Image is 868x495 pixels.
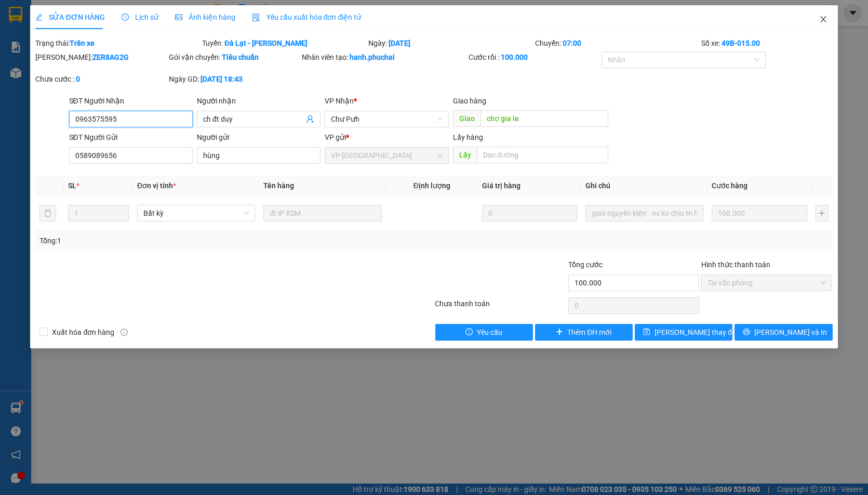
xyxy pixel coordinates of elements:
[453,133,483,141] span: Lấy hàng
[453,110,480,127] span: Giao
[819,15,827,23] span: close
[201,37,367,49] div: Tuyến:
[35,51,166,63] div: [PERSON_NAME]:
[707,275,826,291] span: Tại văn phòng
[568,260,603,269] span: Tổng cước
[69,95,193,107] div: SĐT Người Nhận
[175,14,182,21] span: picture
[302,51,466,63] div: Nhân viên tạo:
[581,176,707,196] th: Ghi chú
[68,181,76,190] span: SL
[169,51,300,63] div: Gói vận chuyển:
[469,51,599,63] div: Cước rồi :
[252,14,260,22] img: icon
[331,111,442,127] span: Chư Pưh
[35,73,166,85] div: Chưa cước :
[39,205,56,222] button: delete
[712,181,747,190] span: Cước hàng
[535,324,633,341] button: plusThêm ĐH mới
[306,115,314,123] span: user-add
[413,181,450,190] span: Định lượng
[263,205,381,222] input: VD: Bàn, Ghế
[122,14,129,21] span: clock-circle
[563,39,581,47] b: 07:00
[169,73,300,85] div: Ngày GD:
[175,13,235,21] span: Ảnh kiện hàng
[350,53,395,61] b: hanh.phuchai
[331,148,442,163] span: VP Đà Lạt
[367,37,533,49] div: Ngày:
[754,327,827,338] span: [PERSON_NAME] và In
[122,13,158,21] span: Lịch sử
[263,181,294,190] span: Tên hàng
[434,298,567,316] div: Chưa thanh toán
[143,205,249,221] span: Bất kỳ
[722,39,760,47] b: 49B-015.00
[39,235,335,246] div: Tổng: 1
[712,205,807,222] input: 0
[70,39,95,47] b: Trên xe
[700,37,833,49] div: Số xe:
[35,13,104,21] span: SỬA ĐƠN HÀNG
[48,327,118,338] span: Xuất hóa đơn hàng
[197,95,321,107] div: Người nhận
[197,132,321,143] div: Người gửi
[482,205,577,222] input: 0
[743,328,750,336] span: printer
[477,147,609,163] input: Dọc đường
[222,53,259,61] b: Tiêu chuẩn
[477,327,502,338] span: Yêu cầu
[465,328,473,336] span: exclamation-circle
[534,37,700,49] div: Chuyến:
[389,39,410,47] b: [DATE]
[809,5,838,34] button: Close
[585,205,703,222] input: Ghi Chú
[69,132,193,143] div: SĐT Người Gửi
[643,328,650,336] span: save
[76,75,80,83] b: 0
[137,181,176,190] span: Đơn vị tính
[224,39,308,47] b: Đà Lạt - [PERSON_NAME]
[325,97,354,105] span: VP Nhận
[252,13,362,21] span: Yêu cầu xuất hóa đơn điện tử
[701,260,770,269] label: Hình thức thanh toán
[635,324,732,341] button: save[PERSON_NAME] thay đổi
[34,37,201,49] div: Trạng thái:
[556,328,563,336] span: plus
[435,324,533,341] button: exclamation-circleYêu cầu
[201,75,243,83] b: [DATE] 18:43
[92,53,129,61] b: ZER8AG2G
[35,14,43,21] span: edit
[567,327,611,338] span: Thêm ĐH mới
[655,327,738,338] span: [PERSON_NAME] thay đổi
[735,324,832,341] button: printer[PERSON_NAME] và In
[501,53,528,61] b: 100.000
[453,97,486,105] span: Giao hàng
[325,132,448,143] div: VP gửi
[480,110,609,127] input: Dọc đường
[482,181,520,190] span: Giá trị hàng
[121,329,128,336] span: info-circle
[816,205,829,222] button: plus
[453,147,477,163] span: Lấy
